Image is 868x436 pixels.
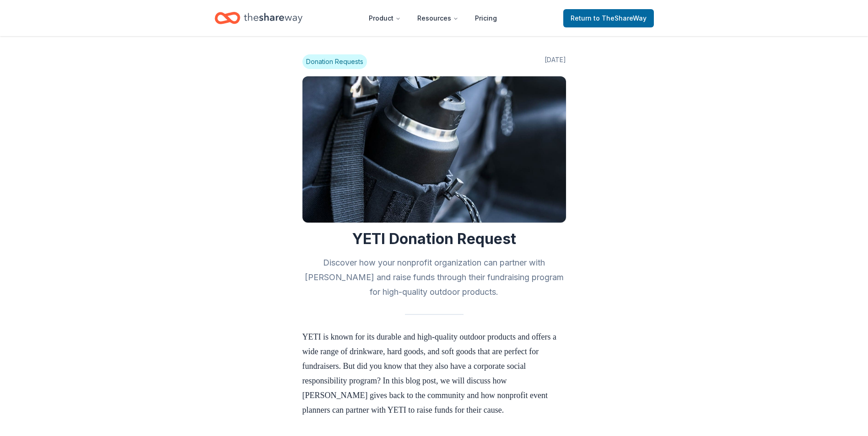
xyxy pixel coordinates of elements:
button: Resources [410,9,466,27]
p: YETI is known for its durable and high-quality outdoor products and offers a wide range of drinkw... [302,330,566,417]
span: [DATE] [545,54,566,69]
img: Image for YETI Donation Request [302,76,566,223]
button: Product [361,9,408,27]
nav: Main [361,7,504,29]
span: Return [571,13,647,24]
span: to TheShareWay [593,14,647,22]
h2: Discover how your nonprofit organization can partner with [PERSON_NAME] and raise funds through t... [302,255,566,299]
a: Pricing [468,9,504,27]
a: Returnto TheShareWay [563,9,654,27]
span: Donation Requests [302,54,367,69]
a: Home [215,7,302,29]
h1: YETI Donation Request [302,230,566,248]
